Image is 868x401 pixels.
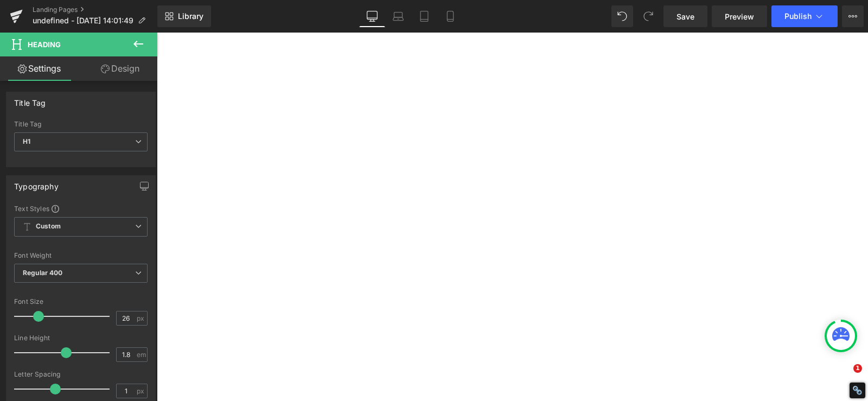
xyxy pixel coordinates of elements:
[28,40,61,49] span: Heading
[33,5,157,14] a: Landing Pages
[14,334,148,342] div: Line Height
[853,364,862,373] span: 1
[23,269,63,277] b: Regular 400
[81,56,159,81] a: Design
[14,176,59,191] div: Typography
[637,5,659,27] button: Redo
[14,298,148,305] div: Font Size
[852,385,863,396] div: Restore Info Box &#10;&#10;NoFollow Info:&#10; META-Robots NoFollow: &#09;true&#10; META-Robots N...
[359,5,385,27] a: Desktop
[157,5,211,27] a: New Library
[137,351,146,358] span: em
[137,387,146,394] span: px
[611,5,633,27] button: Undo
[23,137,30,145] b: H1
[14,120,148,128] div: Title Tag
[385,5,411,27] a: Laptop
[33,16,133,25] span: undefined - [DATE] 14:01:49
[14,92,46,107] div: Title Tag
[14,204,148,213] div: Text Styles
[36,222,61,231] b: Custom
[771,5,838,27] button: Publish
[676,11,694,22] span: Save
[14,252,148,259] div: Font Weight
[411,5,437,27] a: Tablet
[712,5,767,27] a: Preview
[14,371,148,378] div: Letter Spacing
[842,5,864,27] button: More
[725,11,754,22] span: Preview
[831,364,857,390] iframe: Intercom live chat
[137,315,146,322] span: px
[437,5,463,27] a: Mobile
[178,11,203,21] span: Library
[784,12,812,21] span: Publish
